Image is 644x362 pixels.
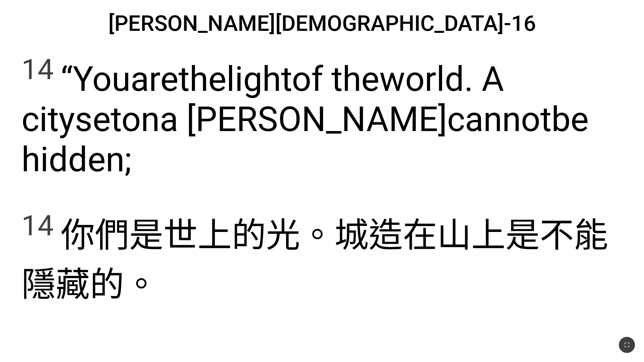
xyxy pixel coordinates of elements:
[21,99,589,180] wg3735: cannot
[21,59,589,180] wg4771: are
[108,11,536,36] span: [PERSON_NAME][DEMOGRAPHIC_DATA]-16
[21,215,608,305] wg4172: 造
[21,99,589,180] wg4172: set
[21,59,589,180] rs: “You
[21,59,589,180] wg2889: . A city
[90,264,158,305] wg2928: 的。
[21,59,589,180] wg3588: world
[21,59,589,180] wg5457: of the
[21,215,608,305] wg2075: 世上
[21,53,54,86] sup: 14
[21,215,608,305] wg2889: 的光
[21,264,158,305] wg1410: 隱藏
[21,215,608,305] wg1883: 是不
[21,215,608,305] wg3735: 上
[21,215,608,305] wg2749: 在山
[21,215,608,305] wg3756: 能
[21,207,623,306] span: 你們
[21,215,608,305] wg5457: 。城
[21,99,589,180] wg3756: be hidden;
[21,99,589,180] wg1883: a [PERSON_NAME]
[21,99,589,180] wg2749: on
[21,59,589,180] wg3588: light
[21,209,54,242] sup: 14
[21,215,608,305] wg5210: 是
[21,59,589,180] wg1510: the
